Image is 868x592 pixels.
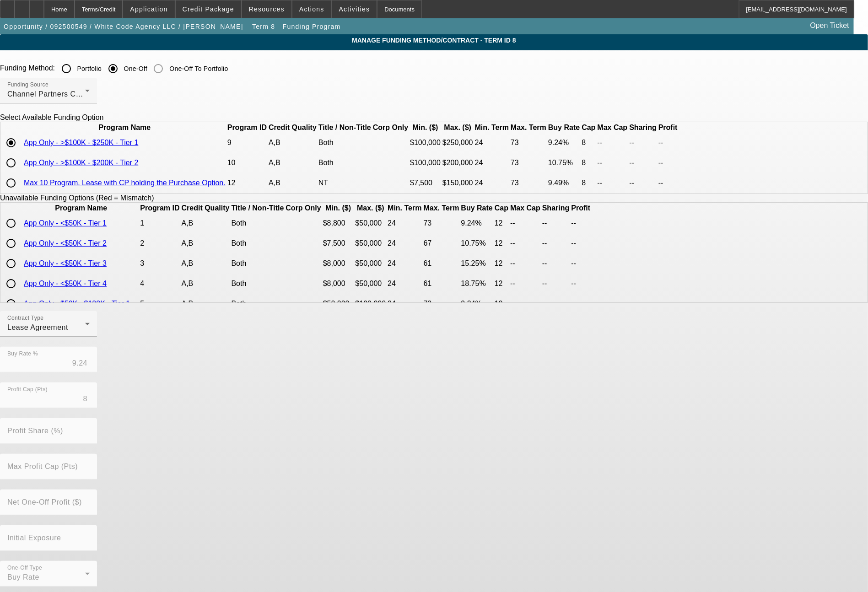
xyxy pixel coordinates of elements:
td: $100,000 [410,153,441,172]
th: Max. Term [423,204,460,213]
th: Min. ($) [410,123,441,132]
td: 4 [140,274,180,293]
th: Sharing [542,204,570,213]
td: 9.24% [461,214,493,233]
th: Buy Rate [548,123,580,132]
mat-label: Profit Cap (Pts) [7,387,48,393]
th: Cap [494,204,509,213]
td: $100,000 [410,133,441,152]
td: 10.75% [461,234,493,253]
span: Manage Funding Method/Contract - Term ID 8 [7,37,861,44]
td: 18.75% [461,274,493,293]
a: App Only - >$100K - $250K - Tier 1 [24,139,138,146]
td: 12 [494,214,509,233]
label: One-Off [122,64,147,73]
td: 73 [423,214,460,233]
td: $50,000 [355,234,387,253]
a: App Only - >$100K - $200K - Tier 2 [24,159,138,167]
th: Profit [571,204,591,213]
td: -- [597,173,628,193]
td: Both [231,214,285,233]
td: $8,000 [323,274,354,293]
td: $100,000 [355,294,387,313]
span: Actions [299,5,324,13]
span: Activities [339,5,370,13]
td: 8 [581,133,596,152]
span: Opportunity / 092500549 / White Code Agency LLC / [PERSON_NAME] [4,23,243,30]
th: Max. ($) [442,123,474,132]
td: -- [658,153,678,172]
td: $50,000 [323,294,354,313]
th: Program Name [23,204,139,213]
th: Program ID [227,123,267,132]
th: Max Cap [597,123,628,132]
td: $150,000 [442,173,474,193]
button: Actions [292,0,331,18]
td: 12 [494,274,509,293]
td: 12 [494,234,509,253]
td: Both [231,294,285,313]
td: $250,000 [442,133,474,152]
td: 61 [423,254,460,273]
td: 12 [494,254,509,273]
th: Program ID [140,204,180,213]
button: Credit Package [176,0,241,18]
td: -- [542,214,570,233]
td: -- [542,274,570,293]
td: Both [231,234,285,253]
td: 24 [387,274,422,293]
th: Buy Rate [461,204,493,213]
span: Channel Partners Capital LLC (EF) [7,90,129,98]
mat-label: Max Profit Cap (Pts) [7,463,78,470]
td: -- [658,173,678,193]
td: 9.24% [548,133,580,152]
span: Application [130,5,167,13]
label: Portfolio [75,64,102,73]
td: -- [571,254,591,273]
mat-label: Buy Rate % [7,351,38,357]
th: Max Cap [510,204,541,213]
td: 1 [140,214,180,233]
a: App Only - <$50K - Tier 1 [24,219,107,227]
td: 10 [494,294,509,313]
mat-label: Funding Source [7,82,49,88]
th: Max. Term [510,123,547,132]
th: Credit Quality [268,123,317,132]
td: 5 [140,294,180,313]
td: 10.75% [548,153,580,172]
td: Both [318,133,372,152]
button: Funding Program [280,18,343,35]
td: A,B [181,214,230,233]
td: A,B [268,153,317,172]
td: 9 [227,133,267,152]
td: -- [542,234,570,253]
td: A,B [181,254,230,273]
td: 9.49% [548,173,580,193]
td: 3 [140,254,180,273]
td: -- [571,234,591,253]
td: Both [231,274,285,293]
td: Both [231,254,285,273]
td: -- [597,133,628,152]
th: Max. ($) [355,204,387,213]
button: Activities [332,0,377,18]
td: Both [318,153,372,172]
td: 24 [474,153,509,172]
td: 73 [423,294,460,313]
td: -- [510,234,541,253]
td: $50,000 [355,274,387,293]
th: Program Name [23,123,226,132]
td: 73 [510,133,547,152]
td: -- [597,153,628,172]
span: Red = Mismatch [98,194,151,202]
td: 24 [387,254,422,273]
th: Min. Term [474,123,509,132]
td: -- [510,294,541,313]
td: 8 [581,153,596,172]
td: $200,000 [442,153,474,172]
td: -- [510,254,541,273]
button: Resources [242,0,291,18]
th: Credit Quality [181,204,230,213]
td: 24 [387,214,422,233]
span: Credit Package [183,5,234,13]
